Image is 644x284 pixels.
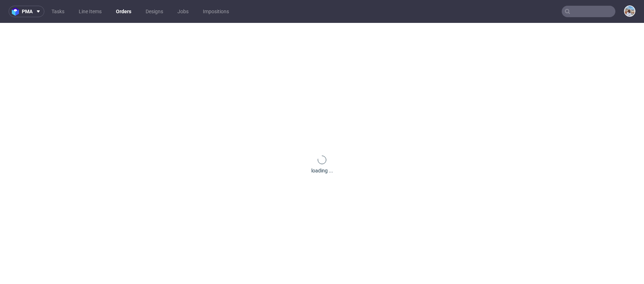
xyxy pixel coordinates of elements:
a: Designs [141,6,167,17]
img: Marta Kozłowska [625,6,635,16]
button: pma [9,6,44,17]
a: Orders [112,6,136,17]
a: Impositions [199,6,233,17]
a: Tasks [47,6,69,17]
span: pma [22,9,33,14]
a: Line Items [74,6,106,17]
div: loading ... [311,167,333,174]
a: Jobs [173,6,193,17]
img: logo [12,8,22,16]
